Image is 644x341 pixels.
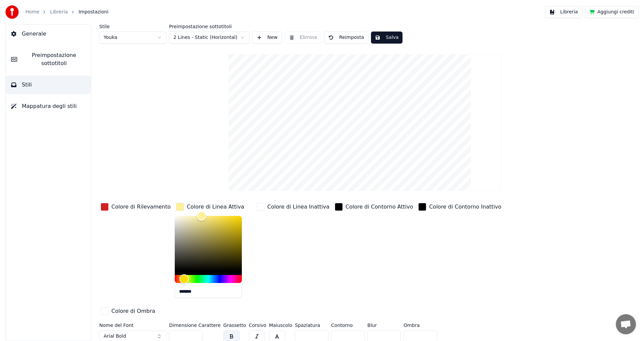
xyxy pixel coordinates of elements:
div: Colore di Ombra [111,307,155,315]
label: Contorno [331,323,365,328]
img: youka [5,5,19,19]
button: Colore di Ombra [99,306,157,317]
div: Colore di Contorno Inattivo [429,203,501,211]
button: Colore di Linea Inattiva [255,202,331,212]
button: Generale [6,24,91,43]
span: Impostazioni [78,9,108,15]
span: Mappatura degli stili [22,102,77,110]
label: Ombra [404,323,437,328]
button: Reimposta [324,32,368,44]
button: New [252,32,282,44]
a: Libreria [50,9,68,15]
button: Stili [6,75,91,94]
label: Grassetto [223,323,246,328]
button: Libreria [545,6,582,18]
button: Aggiungi crediti [585,6,639,18]
label: Maiuscolo [269,323,292,328]
span: Generale [22,30,46,38]
button: Mappatura degli stili [6,97,91,116]
div: Colore di Contorno Attivo [345,203,413,211]
button: Colore di Contorno Inattivo [417,202,502,212]
span: Stili [22,81,32,89]
div: Colore di Linea Inattiva [267,203,329,211]
button: Salva [371,32,402,44]
label: Stile [99,24,166,29]
button: Colore di Rilevamento [99,202,172,212]
a: Home [25,9,39,15]
button: Preimpostazione sottotitoli [6,46,91,73]
label: Corsivo [249,323,266,328]
span: Preimpostazione sottotitoli [22,51,86,67]
nav: breadcrumb [25,9,108,15]
label: Dimensione Carattere [169,323,221,328]
button: Colore di Linea Attiva [175,202,246,212]
div: Colore di Rilevamento [111,203,171,211]
div: Color [175,216,242,271]
span: Arial Bold [104,333,126,340]
button: Colore di Contorno Attivo [333,202,414,212]
label: Blur [367,323,401,328]
div: Colore di Linea Attiva [187,203,244,211]
a: Aprire la chat [616,314,636,334]
div: Hue [175,275,242,283]
label: Spaziatura [295,323,328,328]
label: Preimpostazione sottotitoli [169,24,250,29]
label: Nome del Font [99,323,166,328]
